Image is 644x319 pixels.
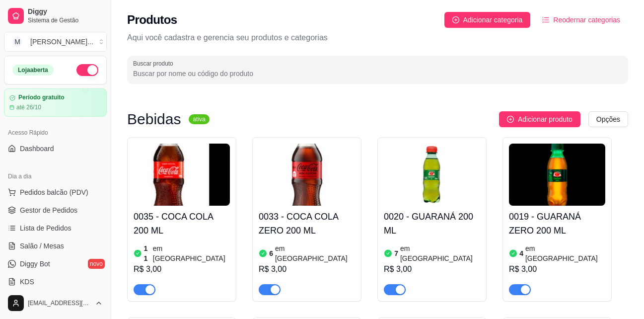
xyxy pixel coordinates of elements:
span: M [12,37,22,47]
span: [EMAIL_ADDRESS][DOMAIN_NAME] [28,299,91,307]
div: R$ 3,00 [384,263,480,275]
article: Período gratuito [18,94,65,101]
article: em [GEOGRAPHIC_DATA] [153,243,230,263]
p: Aqui você cadastra e gerencia seu produtos e categorias [127,32,628,44]
span: Sistema de Gestão [28,16,103,24]
article: em [GEOGRAPHIC_DATA] [400,243,480,263]
span: Adicionar produto [518,114,572,125]
input: Buscar produto [133,69,622,79]
sup: ativa [189,114,209,124]
a: Diggy Botnovo [4,256,107,272]
h3: Bebidas [127,113,181,125]
div: Acesso Rápido [4,125,107,141]
a: KDS [4,274,107,290]
button: Adicionar categoria [444,12,531,28]
div: Dia a dia [4,168,107,184]
label: Buscar produto [133,59,177,68]
h4: 0035 - COCA COLA 200 ML [134,210,230,238]
article: em [GEOGRAPHIC_DATA] [525,243,605,263]
span: Diggy [28,7,103,16]
span: Dashboard [20,144,54,154]
span: Diggy Bot [20,259,50,269]
span: Reodernar categorias [553,14,620,25]
img: product-image [259,144,355,206]
span: Opções [596,114,620,125]
span: plus-circle [507,116,514,123]
article: até 26/10 [16,103,41,111]
h4: 0033 - COCA COLA ZERO 200 ML [259,210,355,238]
div: [PERSON_NAME] ... [30,37,93,47]
a: Salão / Mesas [4,238,107,254]
button: Adicionar produto [499,111,580,127]
h4: 0020 - GUARANÁ 200 ML [384,210,480,238]
span: Salão / Mesas [20,241,64,251]
article: 11 [144,243,151,263]
div: R$ 3,00 [509,263,605,275]
span: Pedidos balcão (PDV) [20,187,88,197]
img: product-image [509,144,605,206]
h4: 0019 - GUARANÁ ZERO 200 ML [509,210,605,238]
article: 4 [519,248,523,258]
button: Pedidos balcão (PDV) [4,184,107,200]
button: Select a team [4,32,107,52]
div: R$ 3,00 [134,263,230,275]
a: Dashboard [4,141,107,157]
span: Gestor de Pedidos [20,205,77,215]
a: Período gratuitoaté 26/10 [4,88,107,117]
span: Adicionar categoria [463,14,523,25]
div: R$ 3,00 [259,263,355,275]
article: 6 [269,248,273,258]
img: product-image [384,144,480,206]
a: DiggySistema de Gestão [4,4,107,28]
a: Gestor de Pedidos [4,202,107,218]
img: product-image [134,144,230,206]
span: Lista de Pedidos [20,223,72,233]
button: Opções [588,111,628,127]
article: 7 [394,248,398,258]
article: em [GEOGRAPHIC_DATA] [275,243,355,263]
button: Alterar Status [76,64,98,76]
h2: Produtos [127,12,177,28]
button: [EMAIL_ADDRESS][DOMAIN_NAME] [4,291,107,315]
button: Reodernar categorias [534,12,628,28]
span: plus-circle [452,16,459,23]
span: KDS [20,277,34,287]
div: Loja aberta [12,65,54,76]
span: ordered-list [542,16,549,23]
a: Lista de Pedidos [4,220,107,236]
